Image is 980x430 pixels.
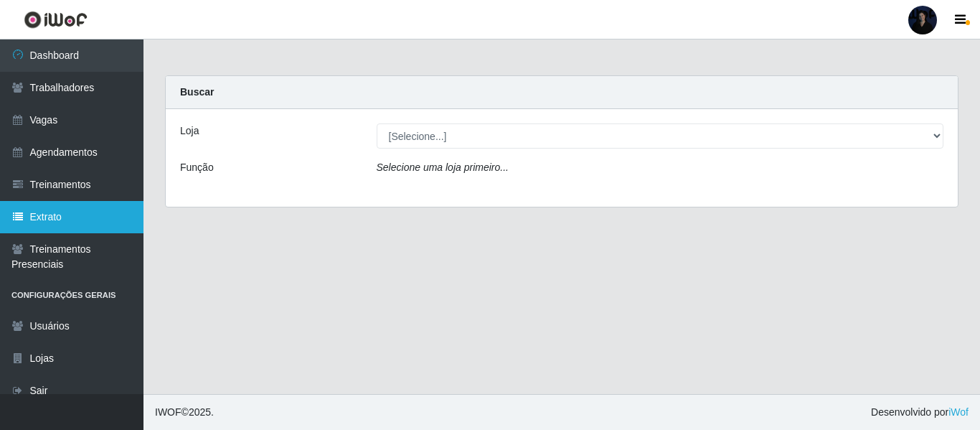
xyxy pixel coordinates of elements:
label: Função [180,160,214,175]
span: Desenvolvido por [871,405,969,420]
img: CoreUI Logo [24,11,88,29]
label: Loja [180,123,199,139]
i: Selecione uma loja primeiro... [377,162,509,173]
strong: Buscar [180,86,214,98]
a: iWof [948,406,969,418]
span: © 2025 . [155,405,214,420]
span: IWOF [155,406,182,418]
